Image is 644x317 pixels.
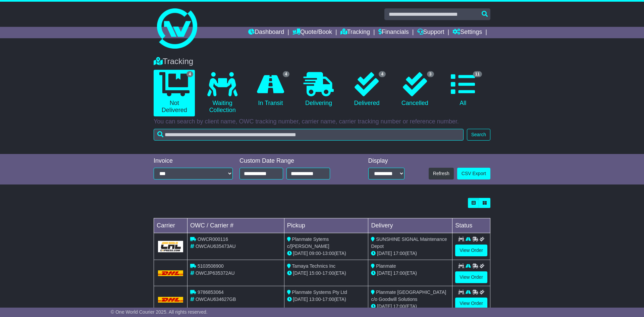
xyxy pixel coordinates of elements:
[158,241,183,252] img: GetCarrierServiceLogo
[287,296,366,303] div: - (ETA)
[154,118,490,125] p: You can search by client name, OWC tracking number, carrier name, carrier tracking number or refe...
[377,270,392,276] span: [DATE]
[283,71,290,77] span: 4
[371,250,449,257] div: (ETA)
[309,297,321,302] span: 13:00
[250,70,291,109] a: 4 In Transit
[322,270,334,276] span: 17:00
[377,304,392,309] span: [DATE]
[158,270,183,276] img: DHL.png
[417,27,444,38] a: Support
[378,27,409,38] a: Financials
[154,157,233,165] div: Invoice
[455,245,487,256] a: View Order
[202,70,243,116] a: Waiting Collection
[186,71,194,77] span: 4
[322,251,334,256] span: 13:00
[368,218,452,233] td: Delivery
[292,263,335,269] span: Tamaya Technics Inc
[371,289,446,302] span: Planmate [GEOGRAPHIC_DATA] c/o Goodwill Solutions
[150,57,494,66] div: Tracking
[452,27,482,38] a: Settings
[393,251,405,256] span: 17:00
[187,218,284,233] td: OWC / Carrier #
[198,236,228,242] span: OWCR000116
[393,270,405,276] span: 17:00
[394,70,435,109] a: 3 Cancelled
[248,27,284,38] a: Dashboard
[284,218,368,233] td: Pickup
[111,309,208,315] span: © One World Courier 2025. All rights reserved.
[293,270,308,276] span: [DATE]
[196,244,236,249] span: OWCAU635473AU
[376,263,396,269] span: Planmate
[377,251,392,256] span: [DATE]
[292,27,332,38] a: Quote/Book
[198,263,224,269] span: 5103508900
[393,304,405,309] span: 17:00
[346,70,387,109] a: 4 Delivered
[340,27,370,38] a: Tracking
[368,157,405,165] div: Display
[287,250,366,257] div: - (ETA)
[287,270,366,277] div: - (ETA)
[467,129,490,141] button: Search
[371,303,449,310] div: (ETA)
[371,236,447,249] span: SUNSHINE SIGNAL Maintenance Depot
[473,71,482,77] span: 11
[429,168,454,179] button: Refresh
[455,271,487,283] a: View Order
[379,71,386,77] span: 4
[196,297,236,302] span: OWCAU634627GB
[309,270,321,276] span: 15:00
[457,168,490,179] a: CSV Export
[158,297,183,302] img: DHL.png
[196,270,235,276] span: OWCJP635372AU
[427,71,434,77] span: 3
[455,298,487,309] a: View Order
[239,157,347,165] div: Custom Date Range
[154,218,187,233] td: Carrier
[298,70,339,109] a: Delivering
[287,236,329,249] span: Planmate Sytems c/[PERSON_NAME]
[371,270,449,277] div: (ETA)
[198,289,224,295] span: 9786853064
[309,251,321,256] span: 09:00
[322,297,334,302] span: 17:00
[452,218,490,233] td: Status
[293,251,308,256] span: [DATE]
[292,289,347,295] span: Planmate Systems Pty Ltd
[293,297,308,302] span: [DATE]
[154,70,195,116] a: 4 Not Delivered
[442,70,484,109] a: 11 All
